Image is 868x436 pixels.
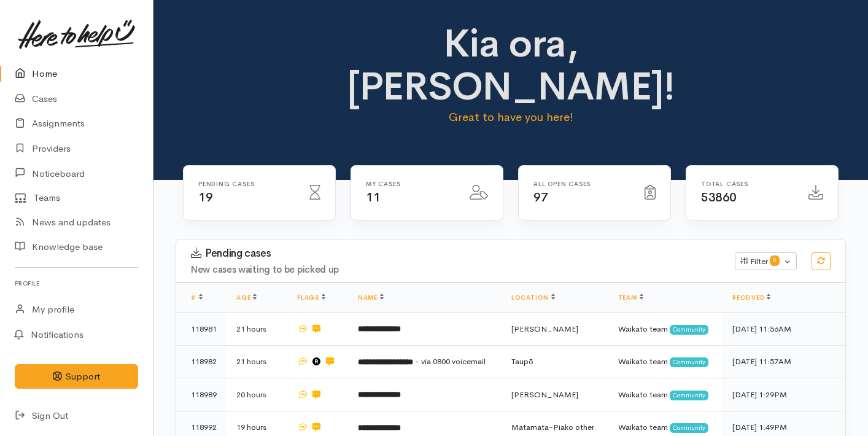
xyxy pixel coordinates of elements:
h6: Profile [15,275,138,292]
td: 118982 [176,345,227,378]
td: Waikato team [608,313,723,346]
h1: Kia ora, [PERSON_NAME]! [347,22,675,109]
span: 11 [366,190,380,205]
a: Team [618,294,643,302]
button: Filter0 [735,252,797,271]
a: Age [236,294,257,302]
span: Taupō [511,356,533,367]
span: 0 [770,255,780,265]
td: 20 hours [227,378,287,411]
a: Received [732,294,770,302]
td: [DATE] 1:29PM [723,378,845,411]
a: # [191,294,203,302]
td: 21 hours [227,313,287,346]
span: Community [670,325,708,335]
h3: Pending cases [191,247,720,260]
span: - via 0800 voicemail [415,356,486,367]
button: Support [15,364,138,389]
span: [PERSON_NAME] [511,324,578,334]
a: Flags [297,294,325,302]
a: Location [511,294,555,302]
h6: Total cases [701,181,794,187]
span: 53860 [701,190,737,205]
a: Name [358,294,384,302]
span: 97 [533,190,548,205]
span: [PERSON_NAME] [511,389,578,400]
span: 19 [198,190,212,205]
span: Community [670,423,708,433]
td: 118989 [176,378,227,411]
td: [DATE] 11:56AM [723,313,845,346]
td: 21 hours [227,345,287,378]
td: Waikato team [608,378,723,411]
h4: New cases waiting to be picked up [191,265,720,275]
td: 118981 [176,313,227,346]
td: [DATE] 11:57AM [723,345,845,378]
h6: Pending cases [198,181,295,187]
h6: My cases [366,181,455,187]
span: Community [670,357,708,367]
td: Waikato team [608,345,723,378]
span: Community [670,391,708,400]
h6: All Open cases [533,181,630,187]
span: Matamata-Piako other [511,422,594,432]
p: Great to have you here! [347,109,675,126]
